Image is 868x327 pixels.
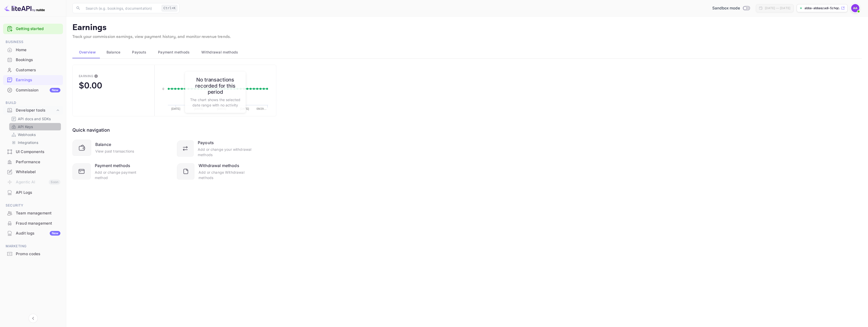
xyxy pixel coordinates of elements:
[18,116,51,121] p: API docs and SDKs
[710,5,752,11] div: Switch to Production mode
[95,148,134,154] div: View past transactions
[3,85,63,95] a: CommissionNew
[9,115,61,122] div: API docs and SDKs
[162,87,164,90] text: 0
[16,47,60,53] div: Home
[95,141,111,147] div: Balance
[16,230,60,236] div: Audit logs
[765,6,790,10] div: [DATE] — [DATE]
[805,6,840,10] p: abba-abbaszadi-5zhqc.n...
[190,77,241,95] h6: No transactions recorded for this period
[11,116,59,121] a: API docs and SDKs
[18,140,38,145] p: Integrations
[3,147,63,156] a: UI Components
[18,124,33,129] p: API Keys
[3,75,63,85] div: Earnings
[16,26,60,32] a: Getting started
[79,80,102,90] div: $0.00
[3,100,63,106] span: Build
[3,75,63,85] a: Earnings
[3,55,63,64] a: Bookings
[3,106,63,115] div: Developer tools
[132,49,146,55] span: Payouts
[16,159,60,165] div: Performance
[9,139,61,146] div: Integrations
[3,249,63,258] a: Promo codes
[18,132,36,137] p: Webhooks
[171,107,180,111] text: [DATE]
[3,39,63,45] span: Business
[198,140,214,146] div: Payouts
[72,23,862,33] p: Earnings
[79,49,96,55] span: Overview
[257,107,267,111] text: 09/29…
[92,72,100,80] button: This is the amount of confirmed commission that will be paid to you on the next scheduled deposit
[3,203,63,208] span: Security
[3,219,63,228] div: Fraud management
[3,24,63,34] div: Getting started
[3,188,63,197] a: API Logs
[72,34,862,40] p: Track your commission earnings, view payment history, and monitor revenue trends.
[16,251,60,257] div: Promo codes
[199,170,252,180] div: Add or change Withdrawal methods
[72,65,154,116] button: EarningThis is the amount of confirmed commission that will be paid to you on the next scheduled ...
[712,5,740,11] span: Sandbox mode
[16,190,60,196] div: API Logs
[190,97,241,108] p: The chart shows the selected date range with no activity
[107,49,121,55] span: Balance
[16,221,60,226] div: Fraud management
[158,49,190,55] span: Payment methods
[162,5,177,11] div: Ctrl+K
[9,123,61,130] div: API Keys
[3,208,63,218] a: Team management
[3,157,63,167] a: Performance
[72,127,110,133] div: Quick navigation
[3,65,63,75] a: Customers
[3,147,63,157] div: UI Components
[851,4,859,12] img: Abba Abbaszadi
[3,55,63,65] div: Bookings
[16,169,60,175] div: Whitelabel
[4,4,45,12] img: LiteAPI logo
[3,45,63,54] a: Home
[11,124,59,129] a: API Keys
[16,77,60,83] div: Earnings
[3,167,63,176] a: Whitelabel
[16,107,55,113] div: Developer tools
[16,149,60,155] div: UI Components
[50,88,60,92] div: New
[9,131,61,138] div: Webhooks
[11,140,59,145] a: Integrations
[16,210,60,216] div: Team management
[3,243,63,249] span: Marketing
[240,107,249,111] text: [DATE]
[16,87,60,93] div: Commission
[3,219,63,228] a: Fraud management
[83,3,160,13] input: Search (e.g. bookings, documentation)
[3,45,63,55] div: Home
[199,162,239,169] div: Withdrawal methods
[72,46,862,58] div: scrollable auto tabs example
[95,170,147,180] div: Add or change payment method
[50,231,60,236] div: New
[11,132,59,137] a: Webhooks
[16,67,60,73] div: Customers
[201,49,238,55] span: Withdrawal methods
[79,74,93,78] div: Earning
[3,228,63,238] a: Audit logsNew
[95,162,130,169] div: Payment methods
[29,314,38,323] button: Collapse navigation
[16,57,60,63] div: Bookings
[198,147,252,157] div: Add or change your withdrawal methods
